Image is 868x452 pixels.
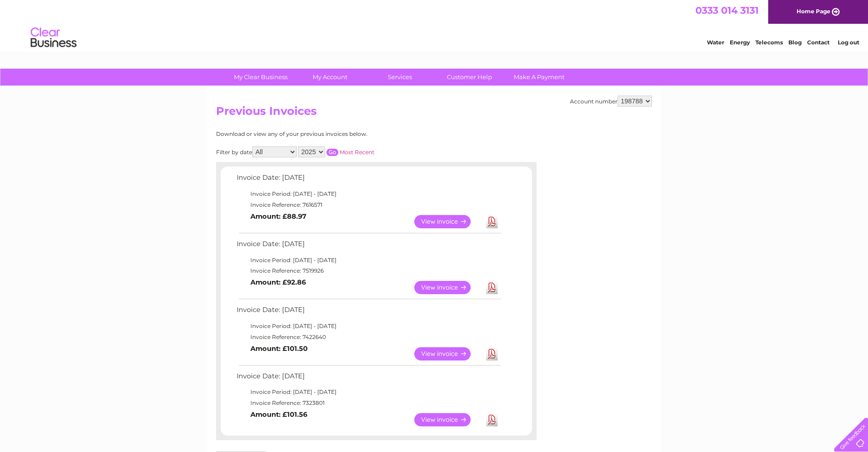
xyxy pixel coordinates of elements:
[30,24,77,52] img: logo.png
[234,398,502,409] td: Invoice Reference: 7323801
[414,215,482,228] a: View
[216,105,652,122] h2: Previous Invoices
[486,281,498,294] a: Download
[486,347,498,361] a: Download
[234,304,502,321] td: Invoice Date: [DATE]
[432,69,507,86] a: Customer Help
[234,321,502,332] td: Invoice Period: [DATE] - [DATE]
[362,69,438,86] a: Services
[250,410,307,419] b: Amount: £101.56
[486,413,498,426] a: Download
[250,344,308,353] b: Amount: £101.50
[234,172,502,188] td: Invoice Date: [DATE]
[730,39,750,46] a: Energy
[414,413,482,426] a: View
[234,188,502,199] td: Invoice Period: [DATE] - [DATE]
[250,278,306,286] b: Amount: £92.86
[570,96,652,107] div: Account number
[234,255,502,266] td: Invoice Period: [DATE] - [DATE]
[216,146,456,157] div: Filter by date
[501,69,577,86] a: Make A Payment
[695,5,759,16] a: 0333 014 3131
[218,5,651,44] div: Clear Business is a trading name of Verastar Limited (registered in [GEOGRAPHIC_DATA] No. 3667643...
[486,215,498,228] a: Download
[807,39,830,46] a: Contact
[223,69,298,86] a: My Clear Business
[250,212,306,221] b: Amount: £88.97
[838,39,859,46] a: Log out
[755,39,783,46] a: Telecoms
[340,149,374,156] a: Most Recent
[234,199,502,210] td: Invoice Reference: 7616571
[414,281,482,294] a: View
[216,131,456,137] div: Download or view any of your previous invoices below.
[234,332,502,343] td: Invoice Reference: 7422640
[788,39,802,46] a: Blog
[234,370,502,387] td: Invoice Date: [DATE]
[293,69,368,86] a: My Account
[234,387,502,398] td: Invoice Period: [DATE] - [DATE]
[234,265,502,276] td: Invoice Reference: 7519926
[707,39,724,46] a: Water
[234,238,502,255] td: Invoice Date: [DATE]
[414,347,482,361] a: View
